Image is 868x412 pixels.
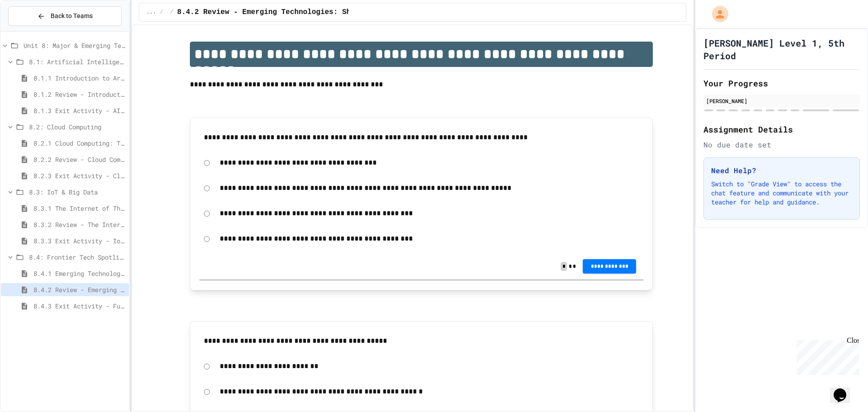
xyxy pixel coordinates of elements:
[711,165,852,176] h3: Need Help?
[703,139,860,150] div: No due date set
[703,37,860,62] h1: [PERSON_NAME] Level 1, 5th Period
[33,301,125,311] span: 8.4.3 Exit Activity - Future Tech Challenge
[703,4,731,24] div: My Account
[706,97,857,105] div: [PERSON_NAME]
[830,376,859,403] iframe: chat widget
[33,171,125,180] span: 8.2.3 Exit Activity - Cloud Service Detective
[33,138,125,148] span: 8.2.1 Cloud Computing: Transforming the Digital World
[33,220,125,229] span: 8.3.2 Review - The Internet of Things and Big Data
[711,180,852,207] p: Switch to "Grade View" to access the chat feature and communicate with your teacher for help and ...
[8,6,122,26] button: Back to Teams
[29,57,125,66] span: 8.1: Artificial Intelligence Basics
[4,4,62,57] div: Chat with us now!Close
[29,122,125,132] span: 8.2: Cloud Computing
[146,9,156,16] span: ...
[33,106,125,115] span: 8.1.3 Exit Activity - AI Detective
[33,73,125,83] span: 8.1.1 Introduction to Artificial Intelligence
[170,9,174,16] span: /
[29,252,125,262] span: 8.4: Frontier Tech Spotlight
[33,285,125,294] span: 8.4.2 Review - Emerging Technologies: Shaping Our Digital Future
[703,123,860,136] h2: Assignment Details
[29,187,125,197] span: 8.3: IoT & Big Data
[33,204,125,213] span: 8.3.1 The Internet of Things and Big Data: Our Connected Digital World
[33,90,125,99] span: 8.1.2 Review - Introduction to Artificial Intelligence
[33,155,125,164] span: 8.2.2 Review - Cloud Computing
[33,269,125,278] span: 8.4.1 Emerging Technologies: Shaping Our Digital Future
[160,9,163,16] span: /
[24,41,125,50] span: Unit 8: Major & Emerging Technologies
[703,77,860,90] h2: Your Progress
[51,11,93,21] span: Back to Teams
[793,336,859,375] iframe: chat widget
[33,236,125,246] span: 8.3.3 Exit Activity - IoT Data Detective Challenge
[177,7,455,18] span: 8.4.2 Review - Emerging Technologies: Shaping Our Digital Future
